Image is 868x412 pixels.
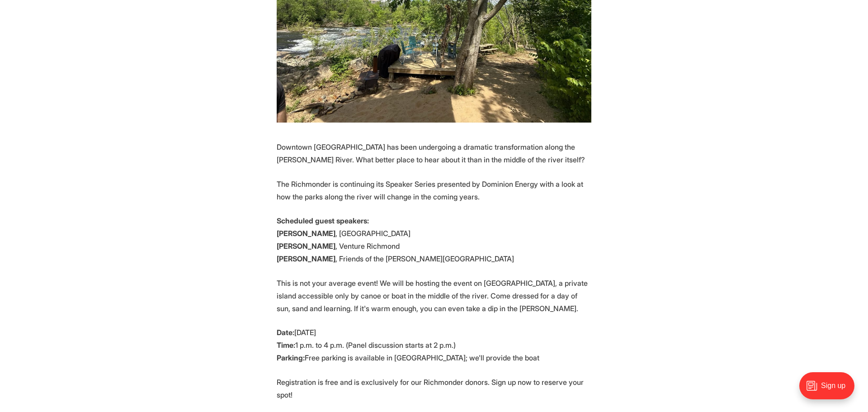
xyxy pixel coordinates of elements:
[277,326,591,364] p: [DATE] 1 p.m. to 4 p.m. (Panel discussion starts at 2 p.m.) Free parking is available in [GEOGRAP...
[277,277,591,315] p: This is not your average event! We will be hosting the event on [GEOGRAPHIC_DATA], a private isla...
[277,376,591,401] p: Registration is free and is exclusively for our Richmonder donors. Sign up now to reserve your spot!
[277,353,305,362] strong: Parking:
[277,328,294,337] strong: Date:
[277,341,295,350] strong: Time:
[277,141,591,166] p: Downtown [GEOGRAPHIC_DATA] has been undergoing a dramatic transformation along the [PERSON_NAME] ...
[277,178,591,203] p: The Richmonder is continuing its Speaker Series presented by Dominion Energy with a look at how t...
[277,216,369,238] strong: Scheduled guest speakers: [PERSON_NAME]
[792,368,868,412] iframe: portal-trigger
[277,254,335,263] strong: [PERSON_NAME]
[277,214,591,265] p: , [GEOGRAPHIC_DATA] , Venture Richmond , Friends of the [PERSON_NAME][GEOGRAPHIC_DATA]
[277,242,335,251] strong: [PERSON_NAME]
